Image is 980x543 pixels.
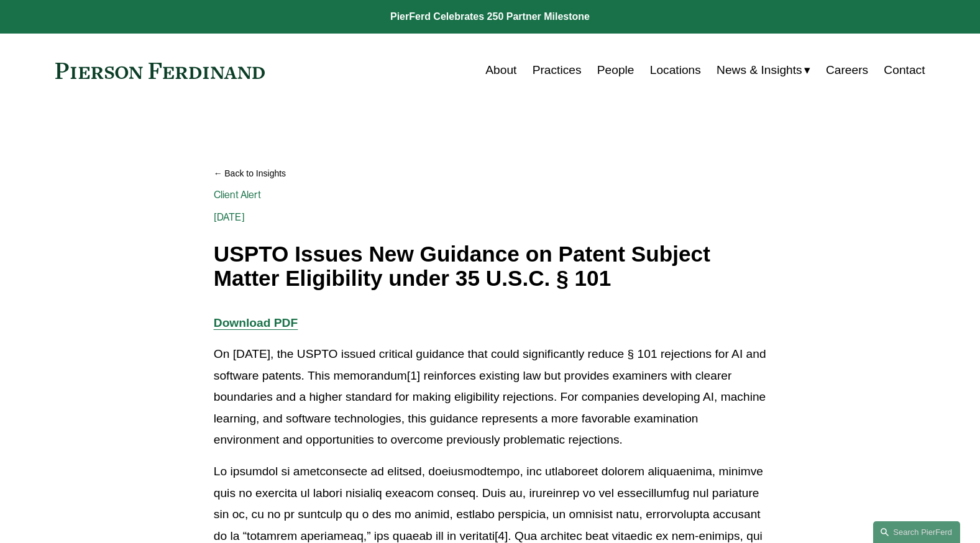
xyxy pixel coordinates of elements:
a: folder dropdown [717,58,810,82]
a: About [485,58,516,82]
h1: USPTO Issues New Guidance on Patent Subject Matter Eligibility under 35 U.S.C. § 101 [214,242,766,290]
a: People [597,58,634,82]
a: Back to Insights [214,163,766,185]
a: Careers [826,58,868,82]
span: [DATE] [214,211,245,223]
a: Download PDF [214,316,298,329]
a: Locations [650,58,701,82]
p: On [DATE], the USPTO issued critical guidance that could significantly reduce § 101 rejections fo... [214,344,766,451]
span: News & Insights [717,60,802,81]
a: Contact [884,58,925,82]
a: Search this site [873,521,960,543]
a: Practices [533,58,582,82]
a: Client Alert [214,189,261,201]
